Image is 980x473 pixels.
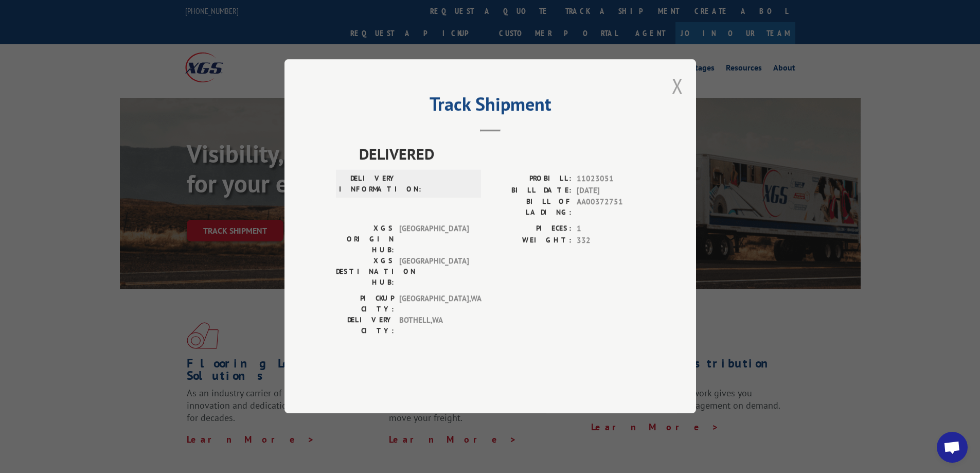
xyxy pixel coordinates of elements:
[490,223,572,235] label: PIECES:
[336,97,645,116] h2: Track Shipment
[490,185,572,197] label: BILL DATE:
[577,223,645,235] span: 1
[336,293,394,315] label: PICKUP CITY:
[490,173,572,185] label: PROBILL:
[399,256,469,288] span: [GEOGRAPHIC_DATA]
[336,223,394,256] label: XGS ORIGIN HUB:
[359,143,645,166] span: DELIVERED
[399,293,469,315] span: [GEOGRAPHIC_DATA] , WA
[399,223,469,256] span: [GEOGRAPHIC_DATA]
[577,197,645,218] span: AA00372751
[937,432,968,463] a: Open chat
[339,173,397,195] label: DELIVERY INFORMATION:
[490,235,572,247] label: WEIGHT:
[336,256,394,288] label: XGS DESTINATION HUB:
[490,197,572,218] label: BILL OF LADING:
[577,173,645,185] span: 11023051
[577,185,645,197] span: [DATE]
[577,235,645,247] span: 332
[336,315,394,337] label: DELIVERY CITY:
[399,315,469,337] span: BOTHELL , WA
[672,72,683,99] button: Close modal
